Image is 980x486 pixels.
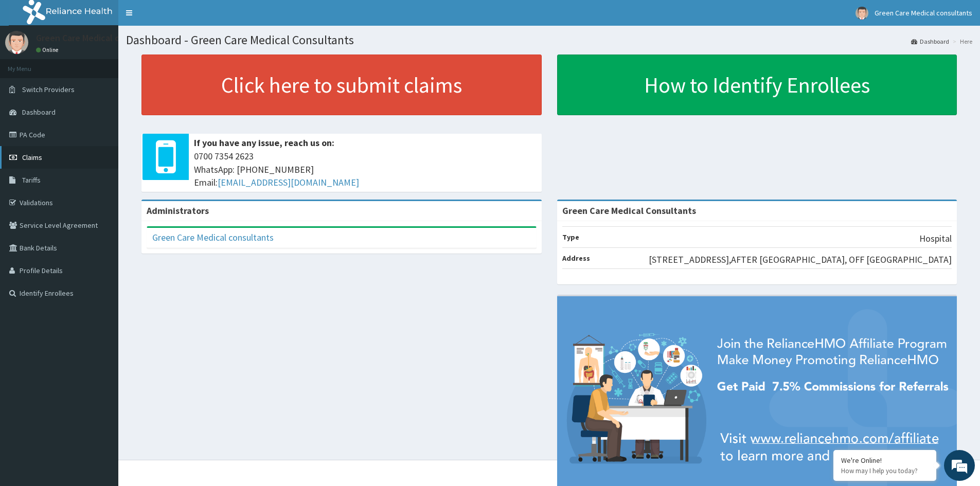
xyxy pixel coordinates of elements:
span: Green Care Medical consultants [875,8,972,17]
div: We're Online! [841,456,929,465]
img: User Image [5,31,28,54]
b: Administrators [147,205,209,217]
img: d_794563401_company_1708531726252_794563401 [19,51,42,77]
b: Address [562,254,590,263]
span: Tariffs [22,175,41,185]
textarea: Type your message and hit 'Enter' [5,281,196,317]
span: Dashboard [22,107,56,117]
p: Hospital [919,232,952,245]
b: If you have any issue, reach us on: [194,137,334,149]
p: How may I help you today? [841,466,929,475]
strong: Green Care Medical Consultants [562,205,696,217]
span: We're online! [60,130,142,233]
span: Switch Providers [22,85,75,94]
p: Green Care Medical consultants [36,33,163,43]
h1: Dashboard - Green Care Medical Consultants [126,33,972,47]
a: Dashboard [911,37,949,46]
b: Type [562,232,579,242]
img: User Image [856,7,868,20]
div: Chat with us now [54,58,173,71]
a: [EMAIL_ADDRESS][DOMAIN_NAME] [218,176,359,188]
span: 0700 7354 2623 WhatsApp: [PHONE_NUMBER] Email: [194,150,537,189]
div: Minimize live chat window [169,5,193,30]
a: Online [36,46,61,53]
li: Here [950,37,972,46]
p: [STREET_ADDRESS],AFTER [GEOGRAPHIC_DATA], OFF [GEOGRAPHIC_DATA] [649,253,952,266]
span: Claims [22,153,42,162]
a: Green Care Medical consultants [152,231,274,243]
a: How to Identify Enrollees [557,55,957,115]
a: Click here to submit claims [141,55,542,115]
